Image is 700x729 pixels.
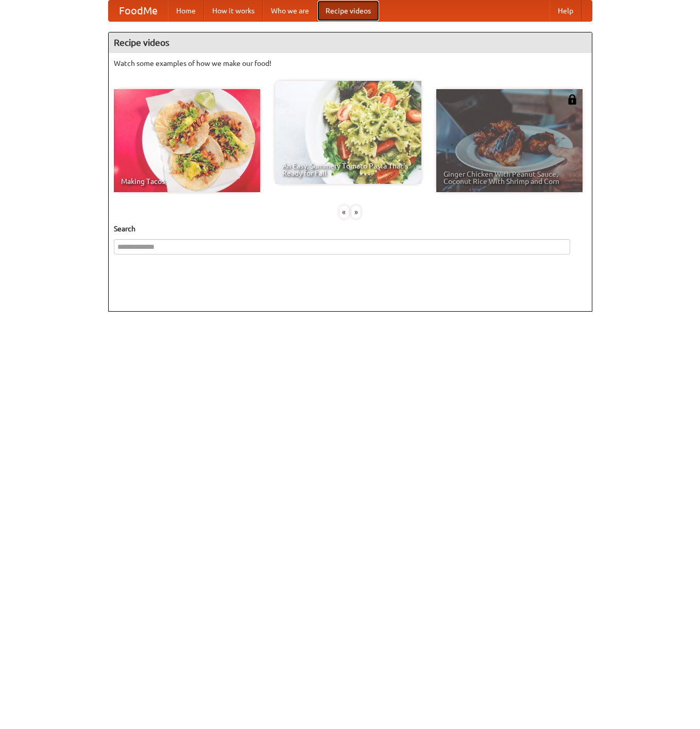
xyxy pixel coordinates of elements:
span: Making Tacos [121,178,253,185]
span: An Easy, Summery Tomato Pasta That's Ready for Fall [282,162,414,177]
a: Home [168,1,204,21]
div: « [339,206,349,218]
a: An Easy, Summery Tomato Pasta That's Ready for Fall [275,81,421,184]
img: 483408.png [567,94,577,105]
h4: Recipe videos [109,32,592,53]
p: Watch some examples of how we make our food! [114,58,587,69]
a: How it works [204,1,263,21]
h5: Search [114,224,587,234]
div: » [351,206,361,218]
a: FoodMe [109,1,168,21]
a: Help [550,1,582,21]
a: Who we are [263,1,317,21]
a: Recipe videos [317,1,379,21]
a: Making Tacos [114,89,260,192]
